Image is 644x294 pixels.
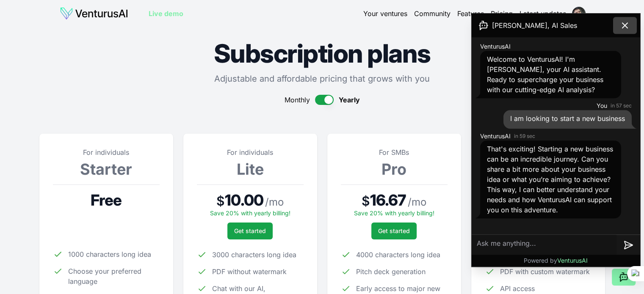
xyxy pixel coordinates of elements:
button: Get started [227,223,273,239]
a: Pricing [491,8,513,19]
span: VenturusAI [480,42,511,51]
h3: Lite [197,161,304,178]
p: For individuals [53,147,160,157]
span: Monthly [285,95,310,105]
span: 3000 characters long idea [212,250,296,260]
h1: Subscription plans [39,41,605,66]
span: / mo [408,195,426,209]
span: API access [500,283,535,294]
span: 1000 characters long idea [68,249,151,259]
img: ACg8ocK1DOceHYbGn7kIontC1ffaNqPNMCcz5McEvNKI35bgSR1skfQ=s96-c [572,7,586,20]
span: Free [91,192,122,209]
span: VenturusAI [557,257,588,264]
a: Your ventures [363,8,407,19]
span: Yearly [339,95,360,105]
span: Save 20% with yearly billing! [354,209,434,217]
span: $ [216,193,225,209]
span: Pitch deck generation [356,267,426,277]
span: Get started [234,227,266,235]
time: in 57 sec [611,102,632,109]
a: Latest updates [520,8,566,19]
span: 4000 characters long idea [356,250,440,260]
span: / mo [265,195,284,209]
span: 16.67 [370,192,406,209]
img: logo [60,7,128,20]
span: 10.00 [225,192,263,209]
span: VenturusAI [480,132,511,140]
h3: Pro [341,161,448,178]
span: PDF without watermark [212,267,287,277]
a: Community [414,8,451,19]
span: You [597,102,607,110]
span: That's exciting! Starting a new business can be an incredible journey. Can you share a bit more a... [487,145,613,214]
span: $ [362,193,370,209]
span: [PERSON_NAME], AI Sales [492,20,577,30]
p: Adjustable and affordable pricing that grows with you [39,73,605,85]
time: in 59 sec [514,133,535,140]
span: Get started [378,227,410,235]
a: Live demo [149,8,183,19]
span: Welcome to VenturusAI! I'm [PERSON_NAME], your AI assistant. Ready to supercharge your business w... [487,55,603,94]
p: Powered by [524,256,588,265]
button: Get started [371,223,417,239]
span: I am looking to start a new business [510,114,625,123]
span: PDF with custom watermark [500,267,590,277]
span: Save 20% with yearly billing! [210,209,290,217]
p: For SMBs [341,147,448,157]
p: For individuals [197,147,304,157]
h3: Starter [53,161,160,178]
a: Features [457,8,484,19]
span: Choose your preferred language [68,266,160,286]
